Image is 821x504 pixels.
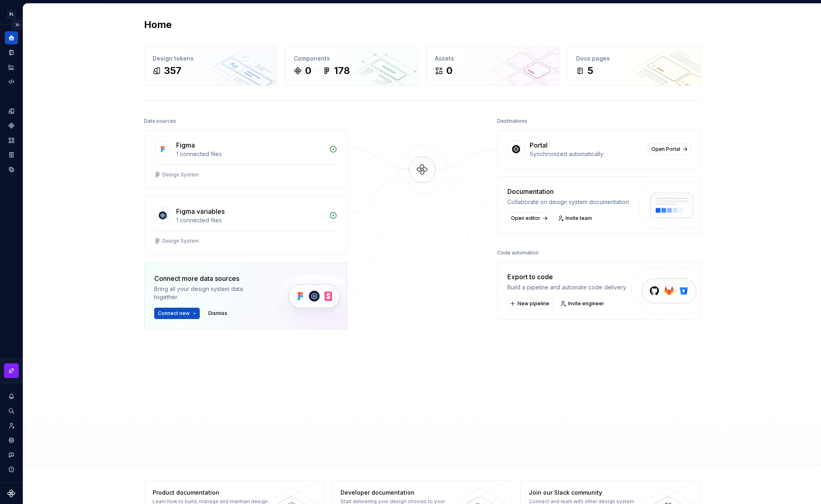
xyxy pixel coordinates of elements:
span: Invite team [566,215,592,222]
div: 0 [305,64,311,77]
span: Open Portal [651,146,680,152]
div: Code automation [497,247,539,259]
a: Docs pages5 [568,46,701,86]
a: Invite team [555,213,596,224]
div: 1 connected files [176,216,324,224]
a: Open editor [507,213,550,224]
h2: Home [144,18,172,31]
div: Docs pages [576,54,692,63]
a: Design tokens [5,104,18,117]
a: Analytics [5,61,18,74]
a: Components [5,119,18,132]
div: Export to code [507,272,627,282]
a: Figma variables1 connected filesDesign System [144,196,347,254]
div: 5 [587,64,593,77]
button: Connect new [154,308,200,319]
a: Invite engineer [558,298,608,309]
a: Assets [5,134,18,147]
div: Components [294,54,410,63]
a: Documentation [5,46,18,59]
a: Data sources [5,163,18,176]
div: RL [7,9,16,19]
a: Figma1 connected filesDesign System [144,130,347,188]
div: Figma variables [176,206,225,216]
a: Invite team [5,419,18,432]
span: Connect new [158,310,190,317]
div: 178 [334,64,350,77]
svg: Supernova Logo [7,489,15,497]
div: 0 [446,64,452,77]
a: Storybook stories [5,148,18,161]
div: Connect more data sources [154,274,264,283]
div: Documentation [507,187,630,196]
div: 1 connected files [176,150,324,158]
button: Expand sidebar [11,19,23,30]
div: Destinations [497,115,527,127]
a: Open Portal [648,143,690,155]
a: Home [5,31,18,44]
div: Build a pipeline and automate code delivery. [507,283,627,291]
a: Code automation [5,75,18,88]
div: Collaborate on design system documentation. [507,198,630,206]
button: RL [2,5,21,23]
a: Settings [5,434,18,447]
a: Design tokens357 [144,46,277,86]
div: Design System [162,172,199,178]
span: Dismiss [208,310,227,317]
div: Bring all your design system data together. [154,285,264,301]
a: Assets0 [426,46,559,86]
div: Figma [176,140,195,150]
button: Contact support [5,448,18,461]
div: Data sources [144,115,176,127]
button: Search ⌘K [5,404,18,417]
button: New pipeline [507,298,553,309]
button: Dismiss [205,308,231,319]
div: Product documentation [153,489,271,497]
a: Components0178 [285,46,418,86]
button: Notifications [5,390,18,403]
div: Join our Slack community [529,489,647,497]
div: Design System [162,238,199,244]
div: Assets [435,54,551,63]
div: 357 [164,64,181,77]
span: Open editor [511,215,540,222]
span: Invite engineer [568,300,604,307]
div: Portal [530,140,548,150]
div: Developer documentation [341,489,459,497]
span: New pipeline [517,300,549,307]
div: Design tokens [153,54,269,63]
div: Synchronized automatically [530,150,643,158]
